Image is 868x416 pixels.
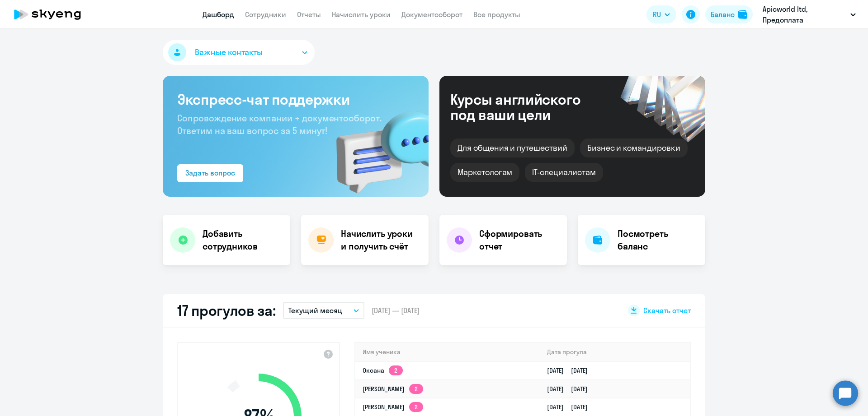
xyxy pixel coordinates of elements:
a: Документооборот [401,10,462,19]
a: [DATE][DATE] [547,385,595,393]
a: Все продукты [473,10,520,19]
h4: Сформировать отчет [479,227,560,253]
h4: Добавить сотрудников [203,227,283,253]
app-skyeng-badge: 2 [409,402,423,412]
th: Имя ученика [355,343,540,361]
span: Скачать отчет [643,305,691,315]
a: Начислить уроки [332,10,391,19]
h2: 17 прогулов за: [177,301,276,319]
app-skyeng-badge: 2 [409,384,423,394]
h4: Начислить уроки и получить счёт [341,227,420,253]
p: Apicworld ltd, Предоплата [763,4,847,25]
p: Текущий месяц [288,305,342,316]
h4: Посмотреть баланс [618,227,698,253]
button: Задать вопрос [177,164,243,182]
span: Важные контакты [195,46,263,58]
a: Сотрудники [245,10,286,19]
button: Apicworld ltd, Предоплата [758,4,860,25]
a: [DATE][DATE] [547,366,595,374]
a: [DATE][DATE] [547,403,595,411]
a: Отчеты [297,10,321,19]
button: Текущий месяц [283,302,364,319]
a: [PERSON_NAME]2 [363,403,423,411]
span: RU [653,9,661,20]
div: Баланс [711,9,735,20]
span: [DATE] — [DATE] [372,305,420,315]
div: IT-специалистам [525,163,603,182]
button: Балансbalance [705,5,753,23]
div: Задать вопрос [185,167,235,178]
th: Дата прогула [540,343,690,361]
div: Бизнес и командировки [580,139,688,157]
img: balance [738,10,747,19]
button: Важные контакты [163,40,315,65]
div: Курсы английского под ваши цели [450,92,605,122]
h3: Экспресс-чат поддержки [177,90,414,108]
img: bg-img [323,95,429,197]
div: Для общения и путешествий [450,139,575,157]
app-skyeng-badge: 2 [389,365,403,375]
a: Дашборд [203,10,234,19]
span: Сопровождение компании + документооборот. Ответим на ваш вопрос за 5 минут! [177,112,382,136]
div: Маркетологам [450,163,519,182]
button: RU [646,5,676,23]
a: Оксана2 [363,366,403,374]
a: [PERSON_NAME]2 [363,385,423,393]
